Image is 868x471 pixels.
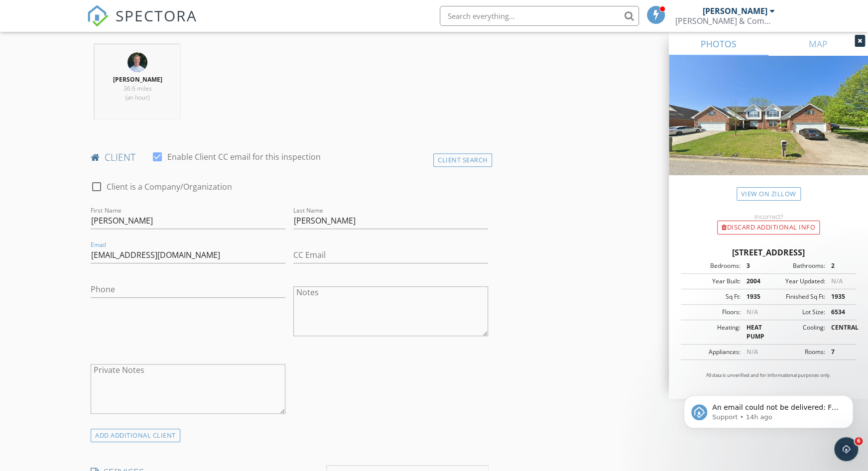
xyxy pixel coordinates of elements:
div: 1935 [740,292,768,301]
div: 2004 [740,277,768,286]
div: CENTRAL [825,323,853,341]
input: Search everything... [440,6,639,26]
div: Rooms: [768,348,825,356]
a: SPECTORA [87,13,197,34]
div: Sq Ft: [684,292,740,301]
span: N/A [746,348,757,356]
div: Appliances: [684,348,740,356]
p: All data is unverified and for informational purposes only. [681,372,856,379]
span: (an hour) [125,93,149,102]
a: PHOTOS [669,32,768,56]
span: SPECTORA [116,5,197,26]
iframe: Intercom live chat [834,437,858,461]
div: Cooling: [768,323,825,341]
h4: client [91,151,488,164]
div: Lot Size: [768,308,825,317]
label: Enable Client CC email for this inspection [167,152,321,162]
div: Client Search [433,153,492,167]
div: [STREET_ADDRESS] [681,246,856,258]
a: View on Zillow [737,187,801,201]
a: MAP [768,32,868,56]
div: 2 [825,261,853,270]
span: N/A [831,277,842,285]
div: Bedrooms: [684,261,740,270]
span: 6 [855,437,863,445]
img: The Best Home Inspection Software - Spectora [87,5,109,27]
div: Watts & Company Home Inspections [675,16,775,26]
div: 1935 [825,292,853,301]
span: N/A [746,308,757,316]
img: streetview [669,56,868,199]
div: HEAT PUMP [740,323,768,341]
div: 3 [740,261,768,270]
div: ADD ADDITIONAL client [91,429,180,442]
div: [PERSON_NAME] [703,6,767,16]
img: img_0067.jpeg [127,52,147,72]
div: Year Updated: [768,277,825,286]
div: Finished Sq Ft: [768,292,825,301]
div: Discard Additional info [717,221,820,235]
span: 36.6 miles [123,84,151,93]
iframe: Intercom notifications message [669,374,868,444]
div: Floors: [684,308,740,317]
div: Heating: [684,323,740,341]
div: 7 [825,348,853,356]
strong: [PERSON_NAME] [113,75,162,84]
div: Bathrooms: [768,261,825,270]
label: Client is a Company/Organization [107,182,232,192]
div: 6534 [825,308,853,317]
div: Year Built: [684,277,740,286]
div: Incorrect? [669,213,868,221]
